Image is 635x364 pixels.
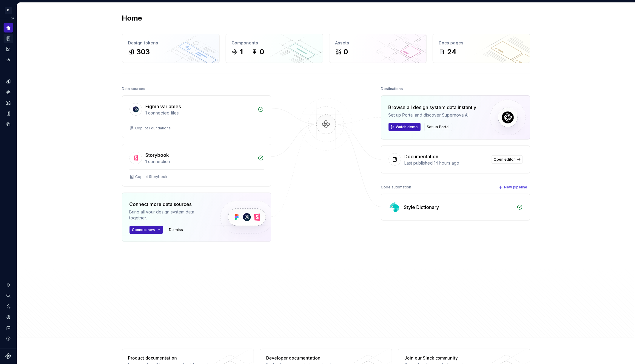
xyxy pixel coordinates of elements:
[130,226,163,234] button: Connect new
[8,14,17,22] button: Expand sidebar
[389,123,421,131] button: Watch demo
[130,201,210,208] div: Connect more data sources
[4,109,13,118] a: Storybook stories
[4,23,13,32] a: Home
[135,126,171,131] div: Copilot Foundations
[447,47,457,57] div: 24
[4,120,13,129] a: Data sources
[232,40,317,46] div: Components
[169,227,183,232] span: Dismiss
[146,159,254,165] div: 1 connection
[132,227,155,232] span: Connect new
[4,55,13,65] a: Code automation
[1,4,16,17] button: D
[405,153,439,160] div: Documentation
[146,103,181,110] div: Figma variables
[405,160,488,166] div: Last published 14 hours ago
[491,155,523,164] a: Open editor
[266,355,353,361] div: Developer documentation
[135,174,168,179] div: Copilot Storybook
[396,125,418,129] span: Watch demo
[427,125,450,129] span: Set up Portal
[4,280,13,290] button: Notifications
[439,40,524,46] div: Docs pages
[4,323,13,333] button: Contact support
[128,40,213,46] div: Design tokens
[167,226,186,234] button: Dismiss
[497,183,530,191] button: New pipeline
[494,157,515,162] span: Open editor
[424,123,452,131] button: Set up Portal
[146,110,254,116] div: 1 connected files
[381,183,411,191] div: Code automation
[335,40,420,46] div: Assets
[5,7,12,14] div: D
[122,34,220,63] a: Design tokens303
[122,144,271,187] a: Storybook1 connectionCopilot Storybook
[4,312,13,322] a: Settings
[4,87,13,97] a: Components
[404,355,491,361] div: Join our Slack community
[226,34,323,63] a: Components10
[389,104,477,111] div: Browse all design system data instantly
[4,44,13,54] a: Analytics
[146,151,169,159] div: Storybook
[128,355,215,361] div: Product documentation
[389,112,477,118] div: Set up Portal and discover Supernova AI.
[4,77,13,86] a: Design tokens
[260,47,264,57] div: 0
[137,47,150,57] div: 303
[130,209,210,221] div: Bring all your design system data together.
[122,85,146,93] div: Data sources
[344,47,348,57] div: 0
[329,34,427,63] a: Assets0
[504,185,528,190] span: New pipeline
[122,95,271,138] a: Figma variables1 connected filesCopilot Foundations
[4,34,13,43] a: Documentation
[381,85,403,93] div: Destinations
[240,47,243,57] div: 1
[404,204,439,211] div: Style Dictionary
[4,98,13,108] a: Assets
[5,353,11,359] svg: Supernova Logo
[433,34,530,63] a: Docs pages24
[122,13,142,23] h2: Home
[4,291,13,301] button: Search ⌘K
[4,302,13,311] a: Invite team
